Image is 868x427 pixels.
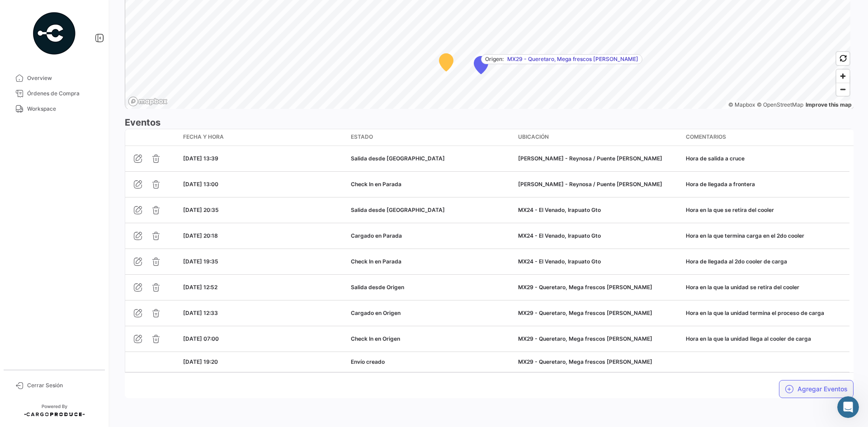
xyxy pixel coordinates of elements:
[7,219,47,239] div: Si, claro
[179,129,347,145] datatable-header-cell: Fecha y Hora
[686,309,846,317] div: Hora en la que la unidad termina el proceso de carga
[26,7,40,21] img: Profile image for Operator
[686,206,846,214] div: Hora en la que se retira del cooler
[518,206,679,214] div: MX24 - El Venado, Irapuato Gto
[43,296,50,303] button: Selector de gif
[474,56,488,74] div: Map marker
[518,155,679,163] div: [PERSON_NAME] - Reynosa / Puente [PERSON_NAME]
[836,70,849,83] button: Zoom in
[686,283,846,291] div: Hora en la que la unidad se retira del cooler
[686,335,846,343] div: Hora en la que la unidad llega al cooler de carga
[183,133,224,141] span: Fecha y Hora
[351,283,511,291] div: Salida desde Origen
[351,258,511,266] div: Check In en Parada
[518,309,679,317] div: MX29 - Queretaro, Mega frescos [PERSON_NAME]
[183,258,218,265] span: [DATE] 19:35
[155,292,170,307] button: Enviar un mensaje…
[439,53,453,71] div: Map marker
[7,239,174,260] div: Juan dice…
[351,180,511,188] div: Check In en Parada
[14,204,56,213] div: Buenos días!
[757,101,803,108] a: OpenStreetMap
[14,265,130,274] div: Operador agregado! Muchas gracias
[14,245,107,254] div: Dame un momento por favor
[806,101,852,108] a: Map feedback
[347,129,515,145] datatable-header-cell: Estado
[39,179,154,188] div: joined the conversation
[22,156,82,164] b: menos de 1 hora
[7,239,114,259] div: Dame un momento por favor
[183,335,219,342] span: [DATE] 07:00
[183,206,219,213] span: [DATE] 20:35
[351,335,511,343] div: Check In en Origen
[27,74,98,82] span: Overview
[518,258,679,266] div: MX24 - El Venado, Irapuato Gto
[7,37,174,66] div: Jose dice…
[28,296,36,303] button: Selector de emoji
[14,224,40,233] div: Si, claro
[518,232,679,240] div: MX24 - El Venado, Irapuato Gto
[351,232,511,240] div: Cargado en Parada
[686,180,846,188] div: Hora de llegada a frontera
[183,358,218,365] span: [DATE] 19:20
[7,86,101,101] a: Órdenes de Compra
[837,396,859,418] iframe: Intercom live chat
[7,198,63,218] div: Buenos días!
[351,206,511,214] div: Salida desde [GEOGRAPHIC_DATA]
[183,284,217,291] span: [DATE] 12:52
[39,180,90,187] b: [PERSON_NAME]
[33,37,174,65] div: buen día me ayuda de favor a agregar un operador plis
[27,381,98,389] span: Cerrar Sesión
[518,358,679,366] div: MX29 - Queretaro, Mega frescos [PERSON_NAME]
[128,96,168,107] a: Mapbox logo
[507,55,638,63] span: MX29 - Queretaro, Mega frescos [PERSON_NAME]
[107,66,174,86] div: [PERSON_NAME]
[114,71,166,80] div: [PERSON_NAME]
[7,178,174,198] div: Juan dice…
[27,179,36,188] div: Profile image for Juan
[518,283,679,291] div: MX29 - Queretaro, Mega frescos [PERSON_NAME]
[686,155,846,163] div: Hora de salida a cruce
[183,232,218,239] span: [DATE] 20:18
[57,296,65,303] button: Start recording
[7,93,148,170] div: Las respuestas te llegarán aquí y por correo electrónico:✉️[PERSON_NAME][EMAIL_ADDRESS][PERSON_NA...
[142,5,159,23] button: Inicio
[518,180,679,188] div: [PERSON_NAME] - Reynosa / Puente [PERSON_NAME]
[183,310,218,316] span: [DATE] 12:33
[836,83,849,96] span: Zoom out
[7,66,174,93] div: Jose dice…
[351,155,511,163] div: Salida desde [GEOGRAPHIC_DATA]
[351,358,511,366] div: Envío creado
[32,11,77,56] img: powered-by.png
[686,258,846,266] div: Hora de llegada al 2do cooler de carga
[44,4,76,10] h1: Operator
[27,89,98,98] span: Órdenes de Compra
[7,70,101,86] a: Overview
[686,232,846,240] div: Hora en la que termina carga en el 2do cooler
[159,5,175,22] div: Cerrar
[518,133,549,141] span: Ubicación
[351,309,511,317] div: Cargado en Origen
[7,198,174,219] div: Juan dice…
[7,260,174,300] div: Juan dice…
[14,147,141,164] div: Nuestro tiempo de respuesta habitual 🕒
[183,155,218,162] span: [DATE] 13:39
[27,105,98,113] span: Workspace
[8,277,173,292] textarea: Escribe un mensaje...
[7,93,174,177] div: Operator dice…
[728,101,755,108] a: Mapbox
[14,98,141,142] div: Las respuestas te llegarán aquí y por correo electrónico: ✉️
[6,5,23,23] button: go back
[40,42,166,60] div: buen día me ayuda de favor a agregar un operador plis
[836,83,849,96] button: Zoom out
[7,219,174,239] div: Juan dice…
[44,10,139,24] p: El equipo también puede ayudar
[183,181,218,188] span: [DATE] 13:00
[518,335,679,343] div: MX29 - Queretaro, Mega frescos [PERSON_NAME]
[351,133,373,141] span: Estado
[14,117,137,141] b: [PERSON_NAME][EMAIL_ADDRESS][PERSON_NAME][DOMAIN_NAME]
[514,129,682,145] datatable-header-cell: Ubicación
[7,260,137,280] div: Operador agregado! Muchas gracias[PERSON_NAME] • Hace 4h
[14,296,21,303] button: Adjuntar un archivo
